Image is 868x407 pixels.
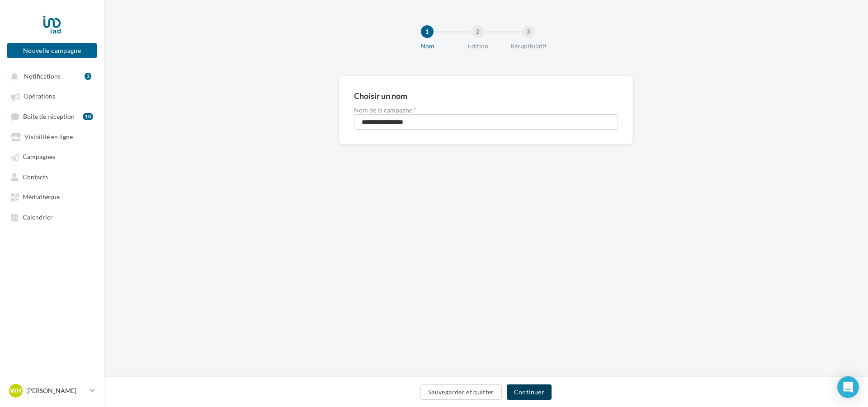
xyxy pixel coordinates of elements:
[23,173,48,181] span: Contacts
[472,25,484,38] div: 2
[5,168,99,185] a: Contacts
[7,43,97,58] button: Nouvelle campagne
[24,93,55,100] span: Opérations
[5,68,95,84] button: Notifications 3
[507,384,552,400] button: Continuer
[398,42,456,51] div: Nom
[837,376,859,398] div: Open Intercom Messenger
[354,92,407,100] div: Choisir un nom
[5,188,99,205] a: Médiathèque
[24,72,61,80] span: Notifications
[5,108,99,125] a: Boîte de réception10
[24,133,73,140] span: Visibilité en ligne
[10,386,22,395] span: WH
[23,193,60,201] span: Médiathèque
[5,128,99,145] a: Visibilité en ligne
[5,209,99,225] a: Calendrier
[23,112,75,120] span: Boîte de réception
[83,113,93,120] div: 10
[23,213,53,221] span: Calendrier
[354,107,618,113] label: Nom de la campagne *
[23,153,55,161] span: Campagnes
[449,42,507,51] div: Edition
[522,25,535,38] div: 3
[500,42,557,51] div: Récapitulatif
[5,148,99,164] a: Campagnes
[7,382,97,399] a: WH [PERSON_NAME]
[5,88,99,104] a: Opérations
[420,384,502,400] button: Sauvegarder et quitter
[421,25,434,38] div: 1
[26,386,86,395] p: [PERSON_NAME]
[85,73,91,80] div: 3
